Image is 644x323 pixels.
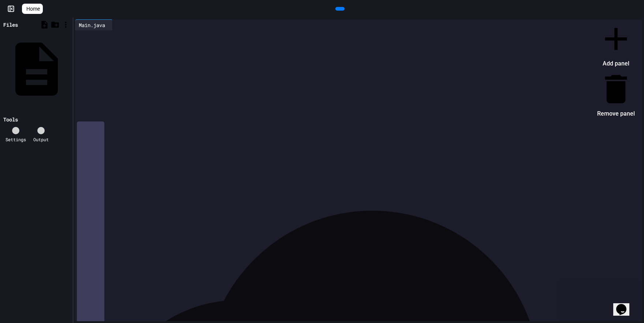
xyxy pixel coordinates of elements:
div: Main.java [75,21,109,29]
div: Tools [3,116,18,123]
li: Remove panel [597,70,635,120]
a: Home [22,4,43,14]
div: Output [33,136,49,143]
div: Main.java [75,19,113,30]
iframe: chat widget [613,294,637,316]
span: Home [26,5,40,12]
div: Settings [5,136,26,143]
div: Files [3,21,18,29]
li: Add panel [597,20,635,70]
